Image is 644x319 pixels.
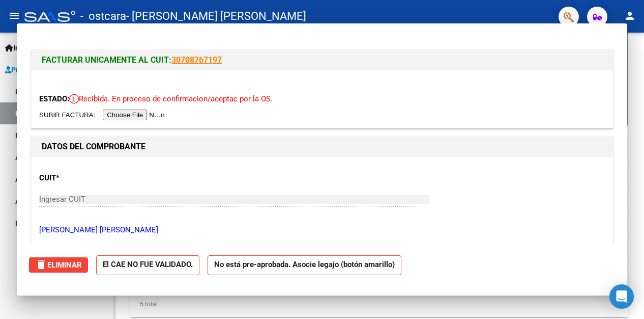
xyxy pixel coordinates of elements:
[8,10,20,22] mat-icon: menu
[29,257,88,273] button: Eliminar
[96,255,199,275] strong: El CAE NO FUE VALIDADO.
[80,5,126,28] span: - ostcara
[130,291,628,317] div: 5 total
[5,64,98,75] span: Prestadores / Proveedores
[171,55,222,65] a: 30708767197
[609,284,634,309] div: Open Intercom Messenger
[69,94,273,103] span: Recibida. En proceso de confirmacion/aceptac por la OS.
[624,10,636,22] mat-icon: person
[126,5,306,28] span: - [PERSON_NAME] [PERSON_NAME]
[208,255,401,275] strong: No está pre-aprobada. Asocie legajo (botón amarillo)
[42,142,145,151] strong: DATOS DEL COMPROBANTE
[35,260,82,270] span: Eliminar
[5,42,31,54] span: Inicio
[39,172,209,184] p: CUIT
[42,55,171,65] span: FACTURAR UNICAMENTE AL CUIT:
[39,94,69,103] span: ESTADO:
[39,224,605,236] p: [PERSON_NAME] [PERSON_NAME]
[35,258,47,271] mat-icon: delete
